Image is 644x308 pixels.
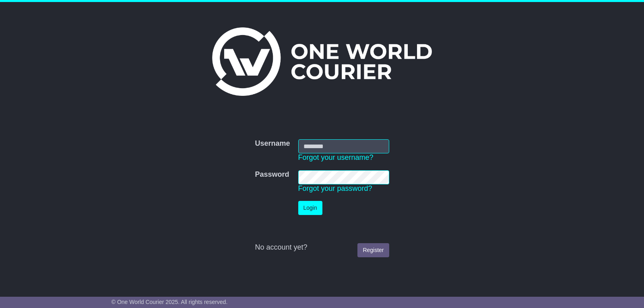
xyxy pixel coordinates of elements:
[111,299,228,305] span: © One World Courier 2025. All rights reserved.
[255,243,389,252] div: No account yet?
[298,153,374,161] a: Forgot your username?
[357,243,389,257] a: Register
[212,27,432,96] img: One World
[298,184,372,192] a: Forgot your password?
[255,170,289,179] label: Password
[255,139,290,148] label: Username
[298,201,322,215] button: Login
